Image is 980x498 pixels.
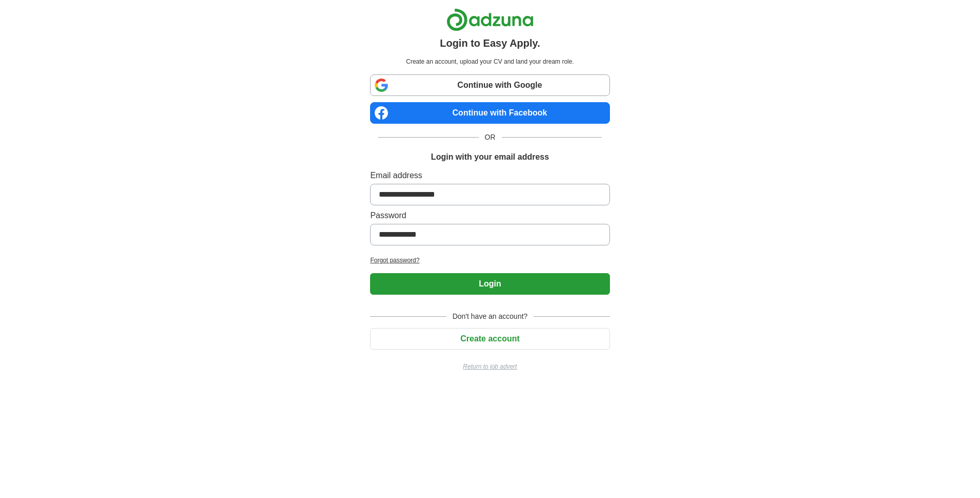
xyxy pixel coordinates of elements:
[370,362,609,371] a: Return to job advert
[370,328,609,350] button: Create account
[446,8,534,31] img: Adzuna logo
[370,273,609,295] button: Login
[370,74,609,96] a: Continue with Google
[440,35,540,51] h1: Login to Easy Apply.
[370,334,609,343] a: Create account
[370,256,609,265] a: Forgot password?
[479,132,502,143] span: OR
[370,209,609,222] label: Password
[370,102,609,124] a: Continue with Facebook
[370,169,609,182] label: Email address
[372,57,607,66] p: Create an account, upload your CV and land your dream role.
[446,311,534,322] span: Don't have an account?
[431,151,549,163] h1: Login with your email address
